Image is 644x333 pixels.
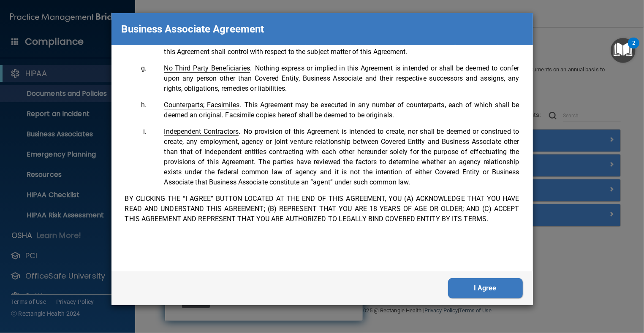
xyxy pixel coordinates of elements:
span: . [164,101,241,109]
span: No Third Party Beneficiaries [164,64,250,73]
div: 2 [632,43,635,54]
span: Counterparts; Facsimiles [164,101,239,109]
li: Nothing express or implied in this Agreement is intended or shall be deemed to confer upon any pe... [149,63,519,94]
button: I Agree [448,278,523,298]
button: Open Resource Center, 2 new notifications [611,38,636,63]
span: Independent Contractors [164,127,239,136]
p: BY CLICKING THE “I AGREE” BUTTON LOCATED AT THE END OF THIS AGREEMENT, YOU (A) ACKNOWLEDGE THAT Y... [125,194,519,224]
span: . [164,127,241,135]
span: . [164,64,252,72]
iframe: Drift Widget Chat Controller [498,273,634,307]
p: Business Associate Agreement [122,20,264,38]
li: No provision of this Agreement is intended to create, nor shall be deemed or construed to create,... [149,127,519,187]
li: This Agreement may be executed in any number of counterparts, each of which shall be deemed an or... [149,100,519,120]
